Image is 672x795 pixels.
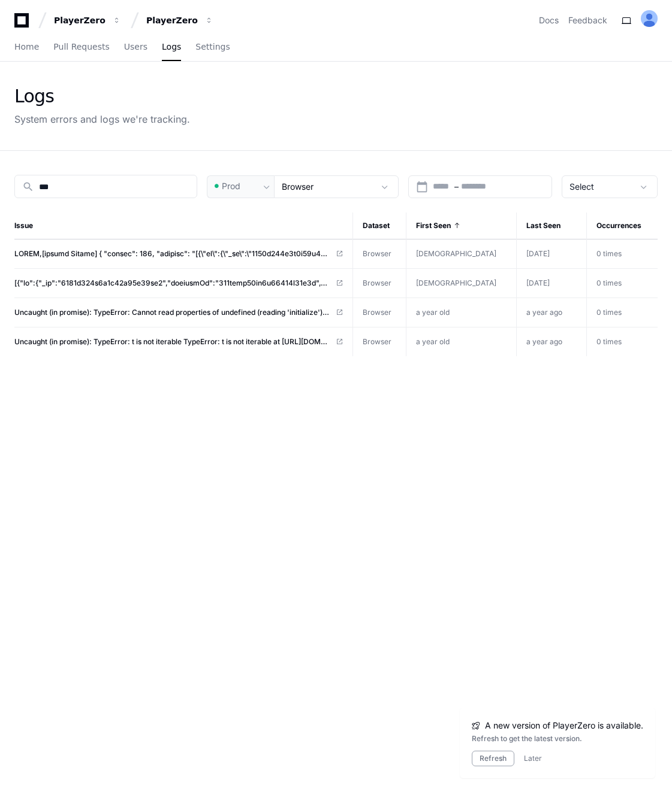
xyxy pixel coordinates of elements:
a: Users [124,34,147,61]
button: Open calendar [416,181,428,193]
td: [DATE] [517,269,587,298]
mat-icon: calendar_today [416,181,428,193]
th: Issue [14,213,352,239]
span: 0 times [596,249,622,258]
span: Prod [222,180,240,192]
span: Logs [162,43,181,50]
td: [DEMOGRAPHIC_DATA] [406,269,516,298]
span: 0 times [596,337,622,346]
th: Occurrences [586,213,658,239]
td: [DATE] [517,239,587,269]
td: Browser [352,269,406,298]
td: a year old [406,327,516,356]
span: Pull Requests [53,43,109,50]
span: 0 times [596,278,622,287]
div: Logs [14,86,190,107]
span: Users [124,43,147,50]
td: Browser [352,327,406,357]
button: Later [524,754,542,763]
a: Uncaught (in promise): TypeError: Cannot read properties of undefined (reading 'initialize') Type... [14,308,343,317]
span: Select [569,181,594,192]
a: Pull Requests [53,34,109,61]
td: a year ago [517,298,587,327]
mat-icon: search [22,181,34,193]
a: LOREM,[ipsumd Sitame] { "consec": 186, "adipisc": "[{\"el\":{\"_se\":\"1150d244e3t0i59u44l52et7\"... [14,249,343,259]
img: ALV-UjVcatvuIE3Ry8vbS9jTwWSCDSui9a-KCMAzof9oLoUoPIJpWA8kMXHdAIcIkQmvFwXZGxSVbioKmBNr7v50-UrkRVwdj... [641,10,658,27]
button: PlayerZero [141,10,218,31]
span: Last Seen [526,221,560,230]
a: Uncaught (in promise): TypeError: t is not iterable TypeError: t is not iterable at [URL][DOMAIN_... [14,337,343,347]
span: LOREM,[ipsumd Sitame] { "consec": 186, "adipisc": "[{\"el\":{\"_se\":\"1150d244e3t0i59u44l52et7\"... [14,249,331,259]
span: Uncaught (in promise): TypeError: Cannot read properties of undefined (reading 'initialize') Type... [14,308,331,317]
a: Logs [162,34,181,61]
span: A new version of PlayerZero is available. [485,720,643,732]
a: [{"lo":{"_ip":"6181d324s6a1c42a95e39se2","doeiusmOd":"311temp50in6u66414l31e3d","magnAa":"38e44a9... [14,278,343,288]
a: Home [14,34,39,61]
div: System errors and logs we're tracking. [14,112,190,126]
a: Settings [195,34,230,61]
span: Home [14,43,39,50]
span: First Seen [416,221,451,230]
span: Browser [282,181,314,192]
th: Dataset [352,213,406,239]
div: Refresh to get the latest version. [472,734,643,744]
td: a year ago [517,327,587,357]
td: Browser [352,239,406,269]
span: [{"lo":{"_ip":"6181d324s6a1c42a95e39se2","doeiusmOd":"311temp50in6u66414l31e3d","magnAa":"38e44a9... [14,278,331,288]
div: PlayerZero [146,14,198,26]
button: PlayerZero [49,10,126,31]
td: Browser [352,298,406,327]
button: Feedback [568,14,607,26]
button: Refresh [472,751,514,766]
div: PlayerZero [54,14,106,26]
span: Uncaught (in promise): TypeError: t is not iterable TypeError: t is not iterable at [URL][DOMAIN_... [14,337,331,347]
span: – [454,181,459,193]
span: 0 times [596,308,622,317]
td: a year old [406,298,516,327]
td: [DEMOGRAPHIC_DATA] [406,239,516,268]
a: Docs [539,14,559,26]
span: Settings [195,43,230,50]
iframe: Open customer support [634,755,666,788]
